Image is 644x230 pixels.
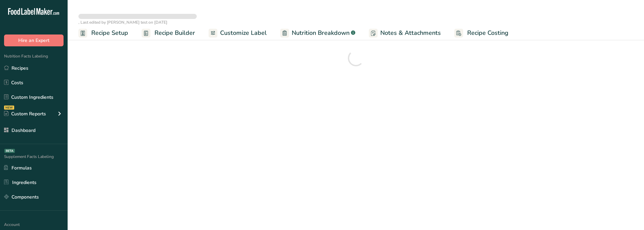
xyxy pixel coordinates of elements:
[209,25,267,41] a: Customize Label
[78,25,128,41] a: Recipe Setup
[280,25,355,41] a: Nutrition Breakdown
[220,28,267,38] span: Customize Label
[154,28,195,38] span: Recipe Builder
[292,28,350,38] span: Nutrition Breakdown
[4,106,14,110] div: NEW
[467,28,508,38] span: Recipe Costing
[380,28,441,38] span: Notes & Attachments
[454,25,508,41] a: Recipe Costing
[4,110,46,117] div: Custom Reports
[369,25,441,41] a: Notes & Attachments
[78,20,167,25] span: , Last edited by [PERSON_NAME] test on [DATE]
[142,25,195,41] a: Recipe Builder
[4,34,64,46] button: Hire an Expert
[4,149,15,153] div: BETA
[91,28,128,38] span: Recipe Setup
